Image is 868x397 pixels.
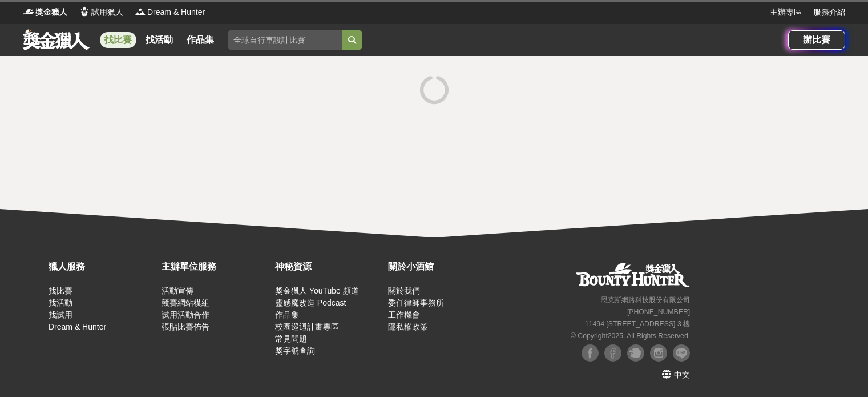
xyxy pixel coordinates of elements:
[135,6,146,17] img: Logo
[571,332,690,340] small: © Copyright 2025 . All Rights Reserved.
[275,346,315,355] a: 獎字號查詢
[770,6,802,18] a: 主辦專區
[275,260,382,274] div: 神秘資源
[788,30,845,50] a: 辦比賽
[147,6,205,18] span: Dream & Hunter
[23,6,34,17] img: Logo
[100,32,136,48] a: 找比賽
[582,344,599,362] img: Facebook
[388,298,444,307] a: 委任律師事務所
[673,344,690,362] img: LINE
[91,6,123,18] span: 試用獵人
[141,32,177,48] a: 找活動
[627,308,690,316] small: [PHONE_NUMBER]
[604,344,621,362] img: Facebook
[388,310,420,319] a: 工作機會
[79,6,90,17] img: Logo
[275,334,307,343] a: 常見問題
[49,310,72,319] a: 找試用
[674,370,690,379] span: 中文
[627,344,644,362] img: Plurk
[182,32,219,48] a: 作品集
[275,286,359,295] a: 獎金獵人 YouTube 頻道
[162,322,209,331] a: 張貼比賽佈告
[601,296,690,304] small: 恩克斯網路科技股份有限公司
[388,260,495,274] div: 關於小酒館
[162,260,269,274] div: 主辦單位服務
[162,298,209,307] a: 競賽網站模組
[49,260,156,274] div: 獵人服務
[650,344,667,362] img: Instagram
[162,286,193,295] a: 活動宣傳
[23,6,67,18] a: Logo獎金獵人
[388,286,420,295] a: 關於我們
[49,286,72,295] a: 找比賽
[228,30,342,50] input: 全球自行車設計比賽
[49,322,106,331] a: Dream & Hunter
[275,298,346,307] a: 靈感魔改造 Podcast
[275,322,339,331] a: 校園巡迴計畫專區
[35,6,67,18] span: 獎金獵人
[585,320,690,328] small: 11494 [STREET_ADDRESS] 3 樓
[275,310,299,319] a: 作品集
[388,322,428,331] a: 隱私權政策
[49,298,72,307] a: 找活動
[813,6,845,18] a: 服務介紹
[162,310,209,319] a: 試用活動合作
[135,6,205,18] a: LogoDream & Hunter
[79,6,123,18] a: Logo試用獵人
